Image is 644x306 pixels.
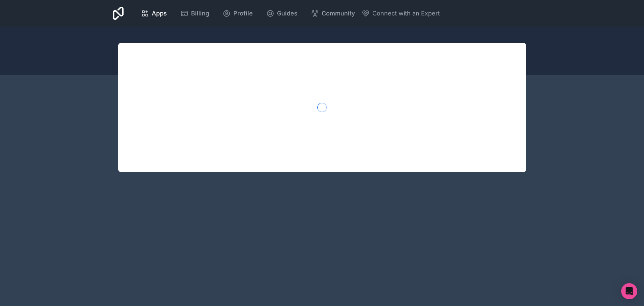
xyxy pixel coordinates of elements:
span: Guides [277,9,297,18]
div: Open Intercom Messenger [621,283,637,299]
a: Guides [261,6,303,21]
span: Profile [233,9,253,18]
span: Apps [152,9,167,18]
a: Billing [175,6,215,21]
button: Connect with an Expert [362,9,440,18]
a: Apps [136,6,172,21]
span: Connect with an Expert [372,9,440,18]
a: Profile [217,6,258,21]
span: Billing [191,9,209,18]
span: Community [322,9,355,18]
a: Community [306,6,360,21]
